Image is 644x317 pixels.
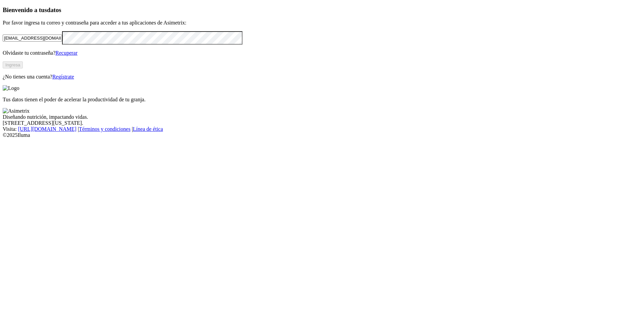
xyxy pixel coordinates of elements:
[18,126,76,132] a: [URL][DOMAIN_NAME]
[133,126,163,132] a: Línea de ética
[3,126,641,132] div: Visita : | |
[3,132,641,138] div: © 2025 Iluma
[3,20,641,26] p: Por favor ingresa tu correo y contraseña para acceder a tus aplicaciones de Asimetrix:
[3,35,62,42] input: Tu correo
[3,114,641,120] div: Diseñando nutrición, impactando vidas.
[55,50,77,56] a: Recuperar
[3,97,641,103] p: Tus datos tienen el poder de acelerar la productividad de tu granja.
[52,74,74,80] a: Regístrate
[47,6,61,13] span: datos
[3,108,30,114] img: Asimetrix
[3,74,641,80] p: ¿No tienes una cuenta?
[79,126,130,132] a: Términos y condiciones
[3,61,23,68] button: Ingresa
[3,50,641,56] p: Olvidaste tu contraseña?
[3,120,641,126] div: [STREET_ADDRESS][US_STATE].
[3,85,19,91] img: Logo
[3,6,641,14] h3: Bienvenido a tus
